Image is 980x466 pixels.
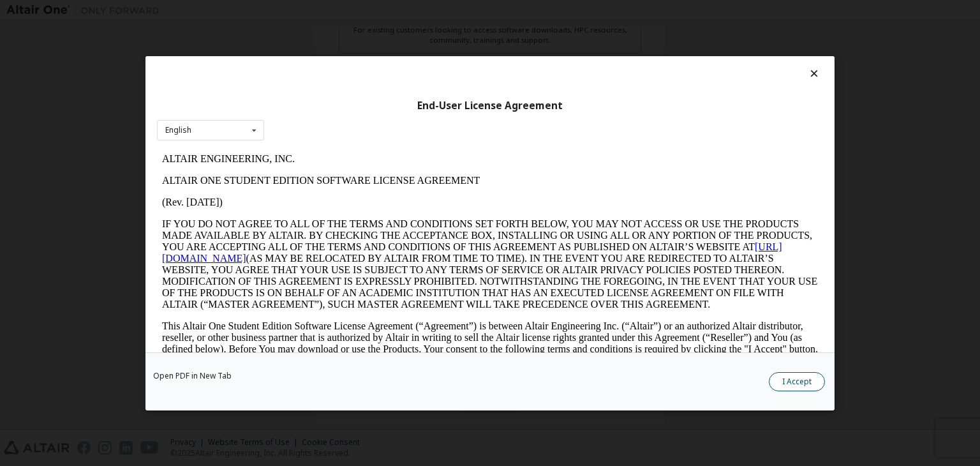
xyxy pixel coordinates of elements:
p: IF YOU DO NOT AGREE TO ALL OF THE TERMS AND CONDITIONS SET FORTH BELOW, YOU MAY NOT ACCESS OR USE... [5,70,661,162]
a: Open PDF in New Tab [153,372,232,380]
button: I Accept [769,372,825,391]
p: ALTAIR ONE STUDENT EDITION SOFTWARE LICENSE AGREEMENT [5,27,661,38]
p: This Altair One Student Edition Software License Agreement (“Agreement”) is between Altair Engine... [5,172,661,218]
div: End-User License Agreement [157,99,823,112]
p: (Rev. [DATE]) [5,49,661,60]
div: English [165,126,191,134]
p: ALTAIR ENGINEERING, INC. [5,5,661,17]
a: [URL][DOMAIN_NAME] [5,93,625,116]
